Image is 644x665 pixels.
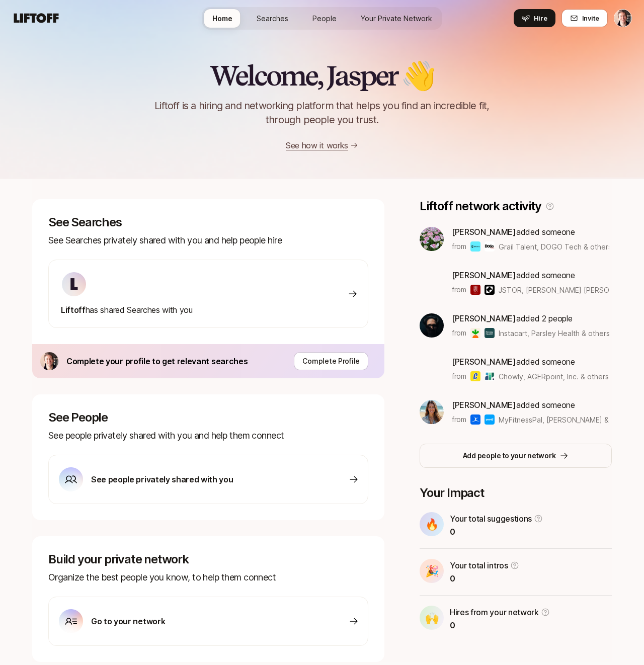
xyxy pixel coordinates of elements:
p: added someone [452,355,609,368]
img: Parsley Health [485,328,495,338]
h2: Welcome, Jasper 👋 [210,60,434,91]
p: from [452,370,466,382]
span: MyFitnessPal, [PERSON_NAME] & others [499,414,609,425]
img: Jasper Story [614,10,631,27]
a: Searches [249,9,296,28]
span: has shared Searches with you [61,305,193,315]
span: [PERSON_NAME] [452,313,516,323]
button: Add people to your network [420,444,612,468]
img: Chowly [470,371,480,381]
img: JSTOR [470,285,480,295]
p: Complete Profile [302,355,360,367]
button: Jasper Story [614,9,632,27]
button: Complete Profile [294,352,368,370]
img: Grail Talent [470,241,480,252]
button: Hire [514,9,555,27]
img: 8cb3e434_9646_4a7a_9a3b_672daafcbcea.jpg [40,352,58,370]
span: [PERSON_NAME] [452,357,516,367]
p: See Searches [48,215,368,229]
img: Instacart [470,328,480,338]
span: Instacart, Parsley Health & others [499,329,610,338]
p: See people privately shared with you and help them connect [48,429,368,443]
p: 0 [450,572,519,585]
p: from [452,327,466,339]
span: Home [212,13,232,24]
p: 0 [450,525,543,538]
img: Kleiner Perkins [485,285,495,295]
p: added someone [452,398,609,411]
p: Complete your profile to get relevant searches [66,355,248,368]
span: Invite [582,13,599,23]
p: Liftoff is a hiring and networking platform that helps you find an incredible fit, through people... [142,99,502,127]
p: Build your private network [48,552,368,566]
a: Your Private Network [353,9,440,28]
p: from [452,413,466,426]
p: added someone [452,269,609,282]
p: Organize the best people you know, to help them connect [48,570,368,585]
div: 🔥 [420,512,444,536]
img: DOGO Tech [485,241,495,252]
p: See people privately shared with you [91,473,233,486]
img: ACg8ocKIuO9-sklR2KvA8ZVJz4iZ_g9wtBiQREC3t8A94l4CTg=s160-c [62,272,86,296]
img: Gopuff [485,414,495,425]
span: Liftoff [61,305,86,315]
div: 🎉 [420,559,444,583]
span: Grail Talent, DOGO Tech & others [499,241,609,252]
a: Home [204,9,240,28]
a: See how it works [286,140,348,150]
span: People [312,13,337,24]
p: Liftoff network activity [420,199,541,213]
span: [PERSON_NAME] [452,227,516,237]
span: Chowly, AGERpoint, Inc. & others [499,371,609,382]
img: MyFitnessPal [470,414,480,425]
p: added someone [452,225,609,238]
p: from [452,284,466,296]
button: Invite [561,9,608,27]
span: Hire [534,13,547,23]
p: Hires from your network [450,606,539,619]
a: People [304,9,345,28]
p: See People [48,410,368,425]
span: Searches [257,13,288,24]
img: AGERpoint, Inc. [485,371,495,381]
span: JSTOR, [PERSON_NAME] [PERSON_NAME] & others [499,285,609,295]
p: 0 [450,619,550,632]
p: Add people to your network [463,450,556,462]
div: 🙌 [420,606,444,630]
p: Your total suggestions [450,512,532,525]
p: added 2 people [452,312,609,325]
span: [PERSON_NAME] [452,270,516,280]
p: Your total intros [450,559,508,572]
img: ACg8ocIdxRMdt9zg7cQmJ1etOp_AR7rnuVOB8v5rMQQddsajCIZ5kemg=s160-c [420,227,444,251]
span: Your Private Network [361,13,432,24]
p: Your Impact [420,486,612,500]
img: ACg8ocJ4E7KNf1prt9dpF452N_rrNikae2wvUsc1K4T329jtwYtvoDHlKA=s160-c [420,400,444,424]
img: 47dd0b03_c0d6_4f76_830b_b248d182fe69.jpg [420,313,444,338]
p: Go to your network [91,615,165,628]
p: from [452,240,466,253]
p: See Searches privately shared with you and help people hire [48,233,368,247]
span: [PERSON_NAME] [452,400,516,410]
